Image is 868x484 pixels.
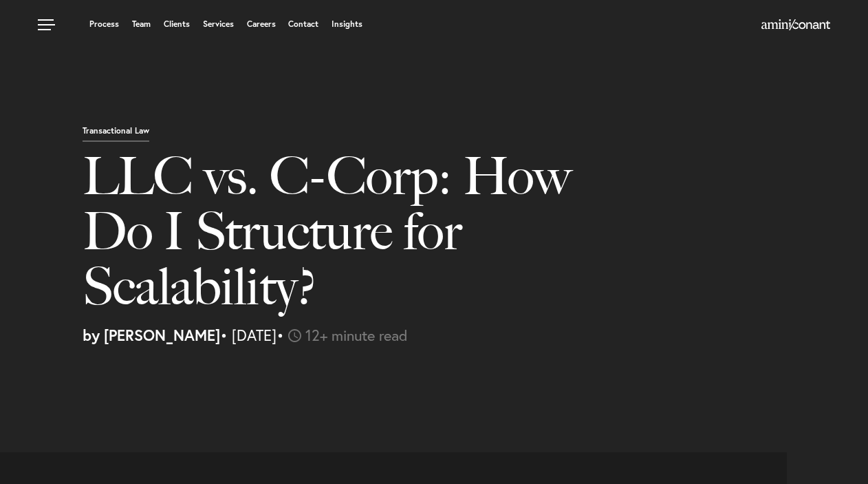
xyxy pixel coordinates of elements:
[164,20,190,28] a: Clients
[89,20,119,28] a: Process
[203,20,234,28] a: Services
[247,20,276,28] a: Careers
[132,20,151,28] a: Team
[305,325,408,345] span: 12+ minute read
[83,149,625,328] h1: LLC vs. C-Corp: How Do I Structure for Scalability?
[276,325,284,345] span: •
[288,329,301,342] img: icon-time-light.svg
[761,20,830,31] a: Home
[332,20,362,28] a: Insights
[83,127,149,142] p: Transactional Law
[83,328,858,343] p: • [DATE]
[288,20,318,28] a: Contact
[83,325,220,345] strong: by [PERSON_NAME]
[761,19,830,30] img: Amini & Conant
